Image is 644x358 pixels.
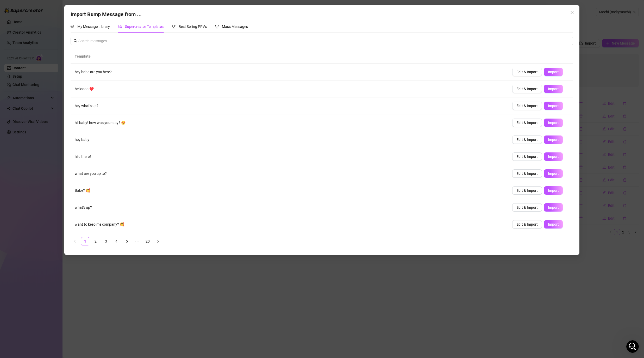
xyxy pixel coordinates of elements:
a: 3 [102,237,110,245]
button: Edit & Import [512,220,542,229]
li: Next Page [154,237,162,245]
td: Babe? 🥰 [71,182,508,199]
button: Close [568,8,577,17]
span: Edit & Import [517,155,538,159]
span: Edit & Import [517,205,538,209]
iframe: Intercom live chat [626,340,639,353]
span: Import [548,155,559,159]
span: Supercreator Templates [125,24,164,29]
button: Import [544,68,563,76]
button: Edit & Import [512,119,542,127]
button: right [154,237,162,245]
a: 1 [81,237,89,245]
button: Edit & Import [512,203,542,212]
span: Edit & Import [517,104,538,108]
span: Import Bump Message from ... [71,11,142,17]
span: Edit & Import [517,121,538,125]
span: Edit & Import [517,188,538,193]
span: Edit & Import [517,222,538,226]
li: Previous Page [71,237,79,245]
span: right [157,240,160,243]
span: comment [71,25,74,28]
a: 2 [92,237,99,245]
span: Import [548,70,559,74]
button: Import [544,203,563,212]
td: want to keep me company? 🥰 [71,216,508,233]
li: 1 [81,237,89,245]
button: Edit & Import [512,85,542,93]
span: trophy [172,25,176,28]
td: hi u there? [71,148,508,165]
button: Import [544,186,563,195]
button: Import [544,152,563,161]
span: Edit & Import [517,70,538,74]
span: ••• [133,237,141,245]
button: Import [544,169,563,178]
span: Import [548,222,559,226]
li: 4 [112,237,121,245]
span: Import [548,205,559,209]
td: helloooo ♥️ [71,81,508,97]
span: Edit & Import [517,171,538,176]
td: hii baby! how was your day? 😍 [71,114,508,131]
span: left [73,240,76,243]
button: Import [544,85,563,93]
span: Import [548,104,559,108]
button: Import [544,135,563,144]
a: 20 [144,237,152,245]
span: My Message Library [77,24,110,29]
input: Search messages... [78,38,570,44]
span: Import [548,138,559,142]
span: Close [568,10,577,15]
span: Best Selling PPVs [179,24,207,29]
span: search [74,39,77,43]
button: Edit & Import [512,68,542,76]
button: Edit & Import [512,135,542,144]
span: Edit & Import [517,138,538,142]
a: 5 [123,237,131,245]
span: Import [548,171,559,176]
span: trophy [215,25,219,28]
span: close [570,10,574,15]
td: hey babe are you here? [71,64,508,81]
td: what are you up to? [71,165,508,182]
button: Edit & Import [512,152,542,161]
span: Import [548,121,559,125]
button: Import [544,119,563,127]
button: Import [544,220,563,229]
li: 5 [123,237,131,245]
button: Edit & Import [512,102,542,110]
li: Next 5 Pages [133,237,141,245]
button: Edit & Import [512,186,542,195]
td: hey baby [71,131,508,148]
li: 3 [102,237,110,245]
span: Import [548,87,559,91]
button: left [71,237,79,245]
a: 4 [112,237,120,245]
td: what's up? [71,199,508,216]
button: Edit & Import [512,169,542,178]
span: Mass Messages [222,24,248,29]
span: Import [548,188,559,193]
th: Template [71,49,504,64]
span: Edit & Import [517,87,538,91]
td: hey what's up? [71,97,508,114]
span: comment [118,25,122,28]
button: Import [544,102,563,110]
